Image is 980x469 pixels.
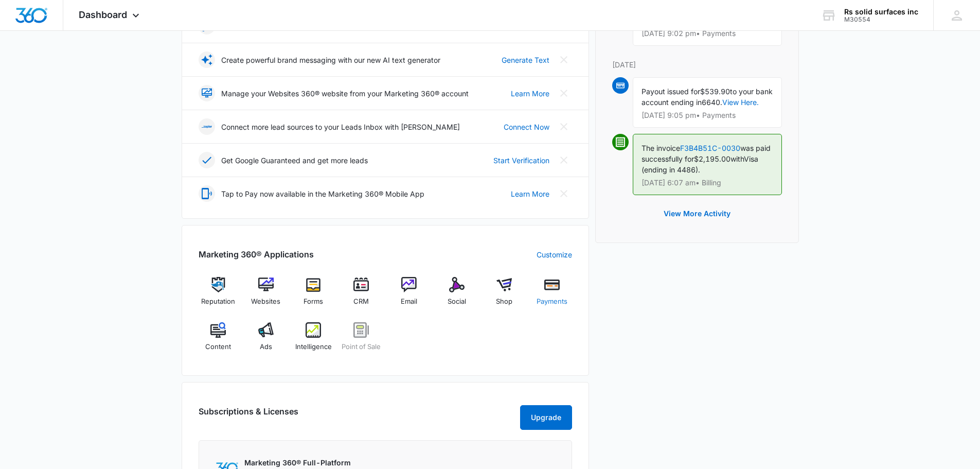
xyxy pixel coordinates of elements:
[556,51,572,68] button: Close
[642,144,680,152] span: The invoice
[556,85,572,101] button: Close
[496,297,512,307] span: Shop
[205,342,231,352] span: Content
[844,16,918,23] div: account id
[353,297,369,307] span: CRM
[653,201,741,226] button: View More Activity
[342,322,381,359] a: Point of Sale
[532,277,572,314] a: Payments
[642,87,700,96] span: Payout issued for
[642,179,773,186] p: [DATE] 6:07 am • Billing
[294,277,333,314] a: Forms
[79,9,127,20] span: Dashboard
[199,277,238,314] a: Reputation
[556,152,572,168] button: Close
[537,297,567,307] span: Payments
[401,297,417,307] span: Email
[537,249,572,260] a: Customize
[199,405,298,426] h2: Subscriptions & Licenses
[448,297,466,307] span: Social
[680,144,740,152] a: F3B4B51C-0030
[612,59,782,70] p: [DATE]
[642,30,773,37] p: [DATE] 9:02 pm • Payments
[389,277,429,314] a: Email
[722,98,759,107] a: View Here.
[246,277,286,314] a: Websites
[201,297,235,307] span: Reputation
[221,155,368,166] p: Get Google Guaranteed and get more leads
[342,277,381,314] a: CRM
[493,155,549,166] a: Start Verification
[485,277,524,314] a: Shop
[556,118,572,135] button: Close
[342,342,381,352] span: Point of Sale
[199,322,238,359] a: Content
[246,322,286,359] a: Ads
[504,121,549,132] a: Connect Now
[260,342,272,352] span: Ads
[694,154,730,163] span: $2,195.00
[556,185,572,202] button: Close
[700,87,730,96] span: $539.90
[511,188,549,199] a: Learn More
[221,88,469,99] p: Manage your Websites 360® website from your Marketing 360® account
[221,55,440,65] p: Create powerful brand messaging with our new AI text generator
[730,154,744,163] span: with
[294,322,333,359] a: Intelligence
[295,342,332,352] span: Intelligence
[437,277,476,314] a: Social
[304,297,323,307] span: Forms
[221,188,424,199] p: Tap to Pay now available in the Marketing 360® Mobile App
[221,121,460,132] p: Connect more lead sources to your Leads Inbox with [PERSON_NAME]
[502,55,549,65] a: Generate Text
[642,112,773,119] p: [DATE] 9:05 pm • Payments
[251,297,280,307] span: Websites
[244,457,371,468] p: Marketing 360® Full-Platform
[844,8,918,16] div: account name
[702,98,722,107] span: 6640.
[511,88,549,99] a: Learn More
[520,405,572,430] button: Upgrade
[199,248,314,260] h2: Marketing 360® Applications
